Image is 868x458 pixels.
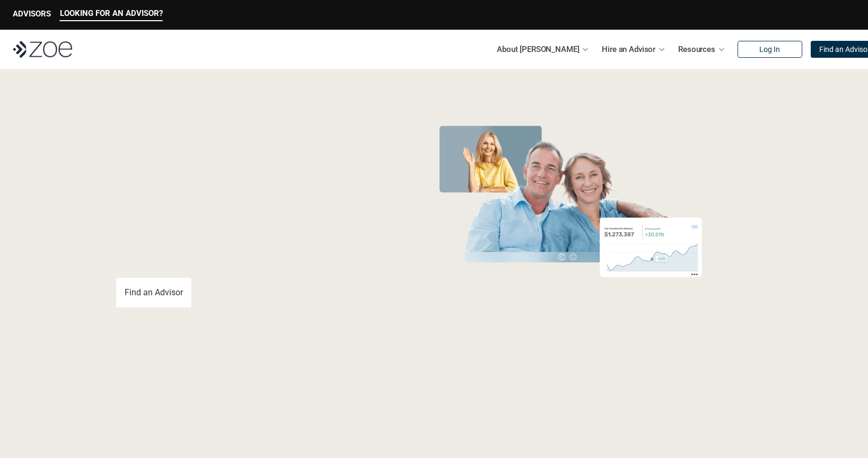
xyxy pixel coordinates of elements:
p: Find an Advisor [125,287,183,297]
span: with a Financial Advisor [116,153,330,229]
p: LOOKING FOR AN ADVISOR? [60,8,163,18]
p: ADVISORS [13,9,51,19]
p: Loremipsum: *DolOrsi Ametconsecte adi Eli Seddoeius tem inc utlaboreet. Dol 2749 MagNaal Enimadmi... [25,416,843,454]
p: Log In [759,45,780,54]
p: You deserve an advisor you can trust. [PERSON_NAME], hire, and invest with vetted, fiduciary, fin... [116,240,390,265]
p: About [PERSON_NAME] [497,41,579,57]
p: Hire an Advisor [602,41,655,57]
em: The information in the visuals above is for illustrative purposes only and does not represent an ... [424,300,718,305]
span: Grow Your Wealth [116,117,352,158]
p: Resources [678,41,715,57]
a: Find an Advisor [116,278,191,307]
a: Log In [738,41,802,58]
